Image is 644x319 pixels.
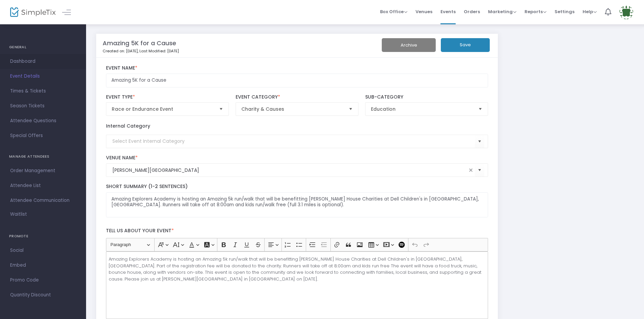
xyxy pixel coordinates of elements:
[109,256,485,282] p: Amazing Explorers Academy is hosting an Amazing 5k run/walk that will be benefitting [PERSON_NAME...
[365,94,488,100] label: Sub-Category
[10,116,76,125] span: Attendee Questions
[107,240,153,250] button: Paragraph
[555,3,574,20] span: Settings
[371,106,473,112] span: Education
[10,211,27,218] span: Waitlist
[106,251,488,319] div: Rich Text Editor, main
[10,87,76,96] span: Times & Tickets
[9,41,77,54] h4: GENERAL
[10,196,76,205] span: Attendee Communication
[138,48,179,54] span: , Last Modified: [DATE]
[415,3,432,20] span: Venues
[106,74,488,87] input: Enter Event Name
[103,48,362,54] p: Created on: [DATE]
[106,183,188,190] span: Short Summary (1-2 Sentences)
[103,38,176,48] m-panel-title: Amazing 5K for a Cause
[9,230,77,243] h4: PROMOTE
[241,106,344,112] span: Charity & Causes
[10,166,76,175] span: Order Management
[112,138,475,145] input: Select Event Internal Category
[216,103,226,115] button: Select
[110,241,145,249] span: Paragraph
[475,134,484,148] button: Select
[440,3,456,20] span: Events
[9,150,77,163] h4: MANAGE ATTENDEES
[10,261,76,270] span: Embed
[10,131,76,140] span: Special Offers
[236,94,359,100] label: Event Category
[112,106,214,112] span: Race or Endurance Event
[10,72,76,81] span: Event Details
[10,181,76,190] span: Attendee List
[441,38,490,52] button: Save
[10,246,76,255] span: Social
[464,3,480,20] span: Orders
[106,94,229,100] label: Event Type
[106,65,488,71] label: Event Name
[467,166,475,174] span: clear
[488,8,516,15] span: Marketing
[106,123,150,130] label: Internal Category
[103,224,491,238] label: Tell us about your event
[380,8,407,15] span: Box Office
[10,291,76,299] span: Quantity Discount
[583,8,597,15] span: Help
[346,103,355,115] button: Select
[476,103,485,115] button: Select
[106,155,488,161] label: Venue Name
[112,167,467,174] input: Select Venue
[475,163,484,177] button: Select
[525,8,546,15] span: Reports
[10,102,76,110] span: Season Tickets
[10,57,76,66] span: Dashboard
[10,276,76,285] span: Promo Code
[382,38,436,52] button: Archive
[106,238,488,251] div: Editor toolbar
